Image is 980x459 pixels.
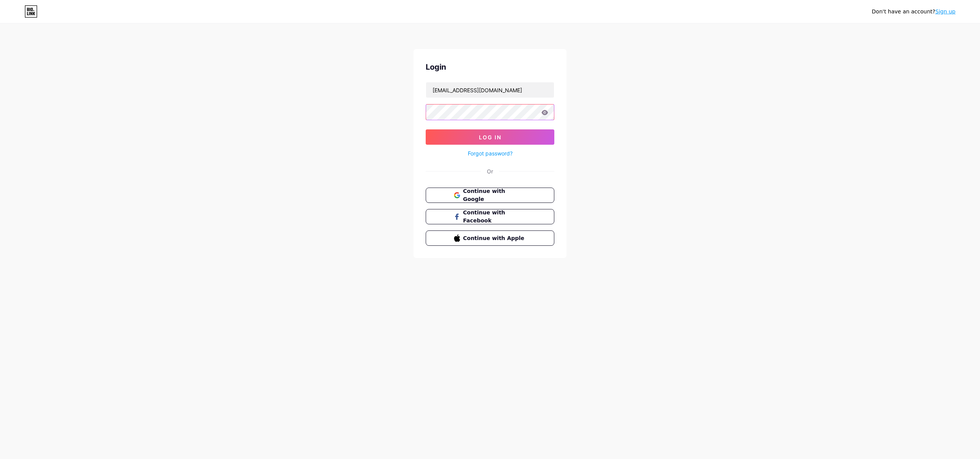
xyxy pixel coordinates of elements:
[426,209,554,224] button: Continue with Facebook
[872,8,955,16] div: Don't have an account?
[426,188,554,203] button: Continue with Google
[426,61,554,73] div: Login
[426,230,554,246] button: Continue with Apple
[479,134,501,140] span: Log In
[468,149,513,157] a: Forgot password?
[463,209,526,225] span: Continue with Facebook
[935,8,955,15] a: Sign up
[426,82,554,98] input: Username
[463,187,526,203] span: Continue with Google
[487,167,493,175] div: Or
[463,234,526,242] span: Continue with Apple
[426,129,554,145] button: Log In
